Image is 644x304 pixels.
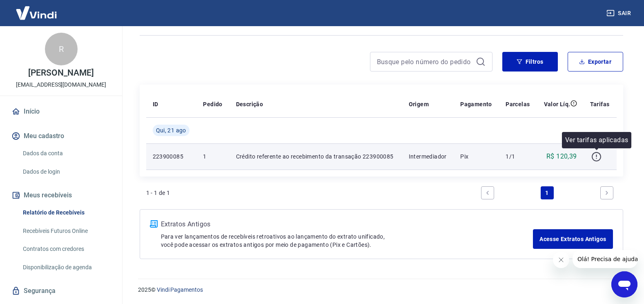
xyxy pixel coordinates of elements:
[5,6,69,12] span: Olá! Precisa de ajuda?
[502,52,558,72] button: Filtros
[156,126,186,134] span: Qui, 21 ago
[10,186,112,204] button: Meus recebíveis
[10,282,112,300] a: Segurança
[20,204,112,221] a: Relatório de Recebíveis
[45,33,78,65] div: R
[20,223,112,239] a: Recebíveis Futuros Online
[153,152,190,161] p: 223900085
[16,80,106,89] p: [EMAIL_ADDRESS][DOMAIN_NAME]
[10,103,112,121] a: Início
[544,100,570,108] p: Valor Líq.
[478,183,617,203] ul: Pagination
[546,152,577,161] p: R$ 120,39
[553,252,569,268] iframe: Fechar mensagem
[157,286,203,293] a: Vindi Pagamentos
[611,271,637,297] iframe: Botão para abrir a janela de mensagens
[153,100,158,108] p: ID
[161,219,533,229] p: Extratos Antigos
[541,186,554,199] a: Page 1 is your current page
[138,286,624,294] p: 2025 ©
[481,186,494,199] a: Previous page
[533,229,613,249] a: Acesse Extratos Antigos
[20,145,112,162] a: Dados da conta
[565,135,628,145] p: Ver tarifas aplicadas
[377,56,472,68] input: Busque pelo número do pedido
[146,189,170,197] p: 1 - 1 de 1
[203,100,222,108] p: Pedido
[460,152,492,161] p: Pix
[236,100,263,108] p: Descrição
[28,69,94,77] p: [PERSON_NAME]
[600,186,613,199] a: Next page
[568,52,623,72] button: Exportar
[10,0,63,25] img: Vindi
[590,100,610,108] p: Tarifas
[20,241,112,257] a: Contratos com credores
[605,6,634,21] button: Sair
[409,152,448,161] p: Intermediador
[409,100,429,108] p: Origem
[10,127,112,145] button: Meu cadastro
[20,259,112,276] a: Disponibilização de agenda
[150,220,158,228] img: ícone
[460,100,492,108] p: Pagamento
[236,152,396,161] p: Crédito referente ao recebimento da transação 223900085
[20,163,112,180] a: Dados de login
[506,100,530,108] p: Parcelas
[573,250,637,268] iframe: Mensagem da empresa
[506,152,530,161] p: 1/1
[161,232,533,249] p: Para ver lançamentos de recebíveis retroativos ao lançamento do extrato unificado, você pode aces...
[203,152,223,161] p: 1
